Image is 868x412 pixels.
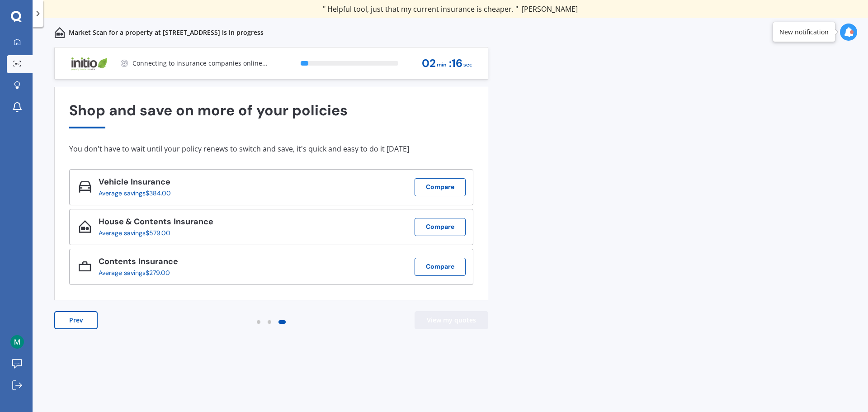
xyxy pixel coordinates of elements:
[99,229,206,237] div: Average savings $579.00
[449,57,462,70] span: : 16
[99,257,178,269] div: Contents
[128,176,170,187] span: Insurance
[779,28,829,37] div: New notification
[132,59,268,68] p: Connecting to insurance companies online...
[415,311,488,329] button: View my quotes
[415,258,466,276] button: Compare
[415,178,466,196] button: Compare
[171,216,213,227] span: Insurance
[54,27,65,38] img: home-and-contents.b802091223b8502ef2dd.svg
[99,189,171,197] div: Average savings $384.00
[99,217,213,229] div: House & Contents
[463,59,472,71] span: sec
[79,220,91,233] img: House & Contents_icon
[69,144,473,153] div: You don't have to wait until your policy renews to switch and save, it's quick and easy to do it ...
[99,177,178,189] div: Vehicle
[69,28,264,37] p: Market Scan for a property at [STREET_ADDRESS] is in progress
[136,256,178,267] span: Insurance
[54,311,98,329] button: Prev
[437,59,447,71] span: min
[79,260,91,273] img: Contents_icon
[415,218,466,236] button: Compare
[69,102,473,128] div: Shop and save on more of your policies
[10,335,24,349] img: ACg8ocK_ntovJk7R0MtGhKCKJt8_S_yEKcZqeN2uafN9Uj3kfGSpjQ=s96-c
[99,269,171,276] div: Average savings $279.00
[79,180,91,193] img: Vehicle_icon
[422,57,436,70] span: 02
